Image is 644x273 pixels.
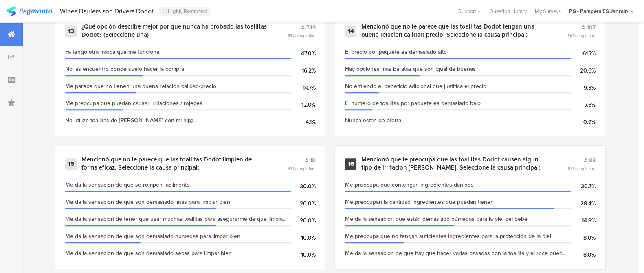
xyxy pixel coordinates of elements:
[571,49,596,58] div: 61.7%
[291,118,316,126] div: 4.1%
[571,233,596,242] div: 8.0%
[291,233,316,242] div: 10.0%
[65,181,190,189] span: Me da la sensacion de que se rompen fácilmente
[361,156,548,172] div: Mencionó que le preocupa que las toallitas Dodot causen algun tipo de irritacion [PERSON_NAME]. S...
[458,5,481,18] div: Support
[571,84,596,92] div: 9.3%
[65,198,230,206] span: Me da la sensacion de que son demasiado finas para limpiar bien
[291,66,316,75] div: 16.2%
[65,82,216,90] span: Me parece que no tienen una buena relación calidad-precio
[60,7,154,15] div: Wipes Barriers and Drivers Dodot
[587,23,596,32] span: 107
[485,7,531,15] a: Question Library
[291,49,316,58] div: 47.0%
[65,158,77,170] div: 15
[571,251,596,259] div: 8.0%
[6,6,52,16] img: segmanta logo
[288,165,316,172] span: 83%
[65,116,193,125] span: No utilizo toallitas de [PERSON_NAME] con mi hij@
[65,249,232,258] span: Me da la sensacion de que son demasiado secas para limpar bien
[345,25,356,37] div: 14
[571,101,596,109] div: 7.5%
[345,215,528,223] span: Me da la sensacion que están demasiado húmedas para la piel del bebé
[575,33,596,39] span: completion
[291,199,316,208] div: 20.0%
[345,198,492,206] span: Me preocupan la cantidad ingredientes que puedan tiener
[65,215,287,223] span: Me da la sensacion de tener que usar muchas toallitas para asegurarme de que limpian bien
[306,23,316,32] span: 749
[571,216,596,225] div: 14.8%
[291,251,316,259] div: 10.0%
[345,158,356,170] div: 16
[288,33,316,39] span: 99%
[571,66,596,75] div: 20.6%
[65,65,184,73] span: No las encuentro donde suelo hacer la compra
[345,116,401,125] span: Nunca estan de oferta
[571,118,596,126] div: 0.9%
[589,156,596,165] span: 88
[345,48,447,56] span: El precio por paquete es demasiado alto
[345,232,551,240] span: Me preocupa que no tengan suficientes ingredientes para la protección de la piel
[345,65,476,73] span: Hay opciones mas baratas que son igual de buenas
[531,7,565,15] a: My Surveys
[295,33,316,39] span: completion
[571,182,596,191] div: 30.7%
[65,232,240,240] span: Me da la sensacion de que son demasiado humedas para limpar bien
[567,33,596,39] span: 96%
[569,7,628,15] div: PG - Pampers ES Janrain
[571,199,596,208] div: 28.4%
[291,216,316,225] div: 20.0%
[81,156,268,172] div: Mencionó que no le parece que las toallitas Dodot limpien de forma eficaz. Seleccione la causa pr...
[65,25,77,37] div: 13
[295,165,316,172] span: completion
[81,23,268,39] div: ¿Qué opción describe mejor por que nunca ha probado las toallitas Dodot? (Seleccione una)
[291,101,316,109] div: 12.0%
[65,48,159,56] span: Ya tengo otra marca que me funciona
[65,99,202,108] span: Me preocupa que puedan causar irritaciónes / rojeces
[345,181,474,189] span: Me preocupa que contengan ingredientes dañinos
[575,165,596,172] span: completion
[291,182,316,191] div: 30.0%
[361,23,547,39] div: Mencionó que no le parece que las toallitas Dodot tengan una buena relacion calidad-precio. Selec...
[310,156,316,165] span: 10
[345,82,486,90] span: No entiendo el beneficio adicional que justifica el precio
[159,7,210,16] div: Highly Restricted
[345,249,567,258] span: Me da la sensacion de que hay que hacer varias pasadas con la toallita y el roce puede dañar la piel
[55,7,57,16] div: |
[345,99,481,108] span: El número de toallitas por paquete es demasiado bajo
[291,84,316,92] div: 14.7%
[568,165,596,172] span: 97%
